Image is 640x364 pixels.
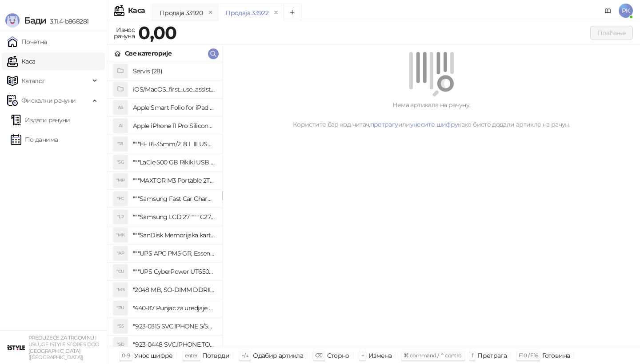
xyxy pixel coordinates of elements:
[133,228,215,242] h4: """SanDisk Memorijska kartica 256GB microSDXC sa SD adapterom SDSQXA1-256G-GN6MA - Extreme PLUS, ...
[7,33,47,51] a: Почетна
[112,24,136,42] div: Износ рачуна
[125,48,172,58] div: Све категорије
[138,22,176,44] strong: 0,00
[410,120,458,128] a: унесите шифру
[185,352,198,359] span: enter
[113,137,128,151] div: "18
[472,352,473,359] span: f
[28,335,100,360] small: PREDUZEĆE ZA TRGOVINU I USLUGE ISTYLE STORES DOO [GEOGRAPHIC_DATA] ([GEOGRAPHIC_DATA])
[113,192,128,206] div: "FC
[7,52,35,70] a: Каса
[133,137,215,151] h4: """EF 16-35mm/2, 8 L III USM"""
[133,337,215,352] h4: "923-0448 SVC,IPHONE,TOURQUE DRIVER KIT .65KGF- CM Šrafciger "
[5,13,20,28] img: Logo
[113,319,128,333] div: "S5
[7,339,25,356] img: 64x64-companyLogo-77b92cf4-9946-4f36-9751-bf7bb5fd2c7d.png
[133,100,215,115] h4: Apple Smart Folio for iPad mini (A17 Pro) - Sage
[133,264,215,279] h4: """UPS CyberPower UT650EG, 650VA/360W , line-int., s_uko, desktop"""
[284,4,301,21] button: Add tab
[24,15,46,26] span: Бади
[113,210,128,224] div: "L2
[519,352,538,359] span: F10 / F16
[133,155,215,169] h4: """LaCie 500 GB Rikiki USB 3.0 / Ultra Compact & Resistant aluminum / USB 3.0 / 2.5"""""""
[113,283,128,297] div: "MS
[107,62,222,347] div: grid
[241,352,248,359] span: ↑/↓
[113,100,128,115] div: AS
[327,350,349,361] div: Сторно
[205,9,216,16] button: remove
[11,111,70,129] a: Издати рачуни
[46,17,88,25] span: 3.11.4-b868281
[202,350,230,361] div: Потврди
[370,120,398,128] a: претрагу
[11,131,58,148] a: По данима
[253,350,303,361] div: Одабир артикла
[133,319,215,333] h4: "923-0315 SVC,IPHONE 5/5S BATTERY REMOVAL TRAY Držač za iPhone sa kojim se otvara display
[477,350,507,361] div: Претрага
[113,246,128,260] div: "AP
[590,26,633,40] button: Плаћање
[368,350,392,361] div: Измена
[128,7,145,14] div: Каса
[225,8,268,18] div: Продаја 33922
[134,350,173,361] div: Унос шифре
[404,352,463,359] span: ⌘ command / ⌃ control
[619,4,633,18] span: PK
[133,82,215,96] h4: iOS/MacOS_first_use_assistance (4)
[122,352,130,359] span: 0-9
[542,350,570,361] div: Готовина
[113,337,128,352] div: "SD
[601,4,615,18] a: Документација
[315,352,322,359] span: ⌫
[133,119,215,133] h4: Apple iPhone 11 Pro Silicone Case - Black
[133,283,215,297] h4: "2048 MB, SO-DIMM DDRII, 667 MHz, Napajanje 1,8 0,1 V, Latencija CL5"
[113,301,128,315] div: "PU
[133,246,215,260] h4: """UPS APC PM5-GR, Essential Surge Arrest,5 utic_nica"""
[133,64,215,78] h4: Servis (28)
[21,72,45,90] span: Каталог
[133,173,215,188] h4: """MAXTOR M3 Portable 2TB 2.5"""" crni eksterni hard disk HX-M201TCB/GM"""
[270,9,282,16] button: remove
[21,92,76,109] span: Фискални рачуни
[113,173,128,188] div: "MP
[113,264,128,279] div: "CU
[133,192,215,206] h4: """Samsung Fast Car Charge Adapter, brzi auto punja_, boja crna"""
[361,352,364,359] span: +
[160,8,203,18] div: Продаја 33920
[133,301,215,315] h4: "440-87 Punjac za uredjaje sa micro USB portom 4/1, Stand."
[113,228,128,242] div: "MK
[233,100,629,129] div: Нема артикала на рачуну. Користите бар код читач, или како бисте додали артикле на рачун.
[113,155,128,169] div: "5G
[133,210,215,224] h4: """Samsung LCD 27"""" C27F390FHUXEN"""
[113,119,128,133] div: AI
